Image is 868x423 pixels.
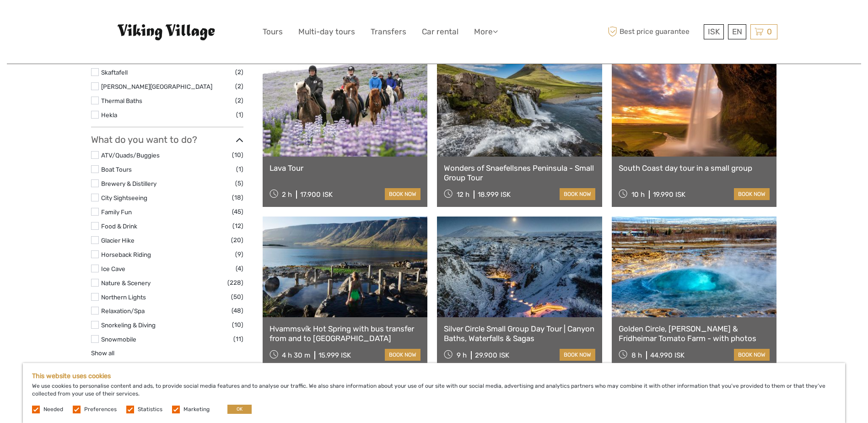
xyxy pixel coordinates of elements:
[282,190,292,199] span: 2 h
[282,351,310,359] span: 4 h 30 m
[232,150,243,160] span: (10)
[101,194,147,201] a: City Sightseeing
[606,24,701,39] span: Best price guarantee
[708,27,720,36] span: ISK
[91,134,243,145] h3: What do you want to do?
[183,406,210,413] label: Marketing
[43,406,63,413] label: Needed
[101,152,160,159] a: ATV/Quads/Buggies
[474,25,498,38] a: More
[236,164,243,174] span: (1)
[231,292,243,302] span: (50)
[101,166,132,173] a: Boat Tours
[232,192,243,203] span: (18)
[227,277,243,288] span: (228)
[475,351,509,359] div: 29.900 ISK
[101,336,136,343] a: Snowmobile
[734,349,770,361] a: book now
[232,221,243,231] span: (12)
[560,188,595,200] a: book now
[766,27,773,36] span: 0
[385,349,421,361] a: book now
[101,208,132,216] a: Family Fun
[371,25,406,38] a: Transfers
[235,95,243,106] span: (2)
[728,24,746,39] div: EN
[232,305,243,316] span: (48)
[23,363,845,423] div: We use cookies to personalise content and ads, to provide social media features and to analyse ou...
[233,334,243,344] span: (11)
[236,109,243,120] span: (1)
[734,188,770,200] a: book now
[318,351,351,359] div: 15.999 ISK
[619,324,770,343] a: Golden Circle, [PERSON_NAME] & Fridheimar Tomato Farm - with photos
[235,249,243,260] span: (9)
[631,351,642,359] span: 8 h
[298,25,355,38] a: Multi-day tours
[653,190,685,199] div: 19.990 ISK
[560,349,595,361] a: book now
[117,23,217,41] img: Viking Village - Hótel Víking
[263,25,283,38] a: Tours
[231,235,243,245] span: (20)
[444,324,595,343] a: Silver Circle Small Group Day Tour | Canyon Baths, Waterfalls & Sagas
[422,25,458,38] a: Car rental
[84,406,117,413] label: Preferences
[101,83,212,90] a: [PERSON_NAME][GEOGRAPHIC_DATA]
[300,190,333,199] div: 17.900 ISK
[101,180,156,187] a: Brewery & Distillery
[101,293,146,301] a: Northern Lights
[101,69,128,76] a: Skaftafell
[101,279,151,287] a: Nature & Scenery
[235,81,243,92] span: (2)
[101,222,137,230] a: Food & Drink
[101,111,117,119] a: Hekla
[270,324,421,343] a: Hvammsvík Hot Spring with bus transfer from and to [GEOGRAPHIC_DATA]
[478,190,511,199] div: 18.999 ISK
[138,406,162,413] label: Statistics
[270,163,421,173] a: Lava Tour
[91,349,114,357] a: Show all
[101,251,151,258] a: Horseback Riding
[232,320,243,330] span: (10)
[101,237,135,244] a: Glacier Hike
[631,190,645,199] span: 10 h
[385,188,421,200] a: book now
[236,263,243,274] span: (4)
[650,351,685,359] div: 44.990 ISK
[32,372,836,380] h5: This website uses cookies
[619,163,770,173] a: South Coast day tour in a small group
[232,206,243,217] span: (45)
[101,307,145,315] a: Relaxation/Spa
[101,97,142,104] a: Thermal Baths
[101,265,125,272] a: Ice Cave
[444,163,595,182] a: Wonders of Snaefellsnes Peninsula - Small Group Tour
[235,67,243,77] span: (2)
[227,405,252,414] button: OK
[235,178,243,189] span: (5)
[457,351,467,359] span: 9 h
[457,190,469,199] span: 12 h
[101,321,156,329] a: Snorkeling & Diving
